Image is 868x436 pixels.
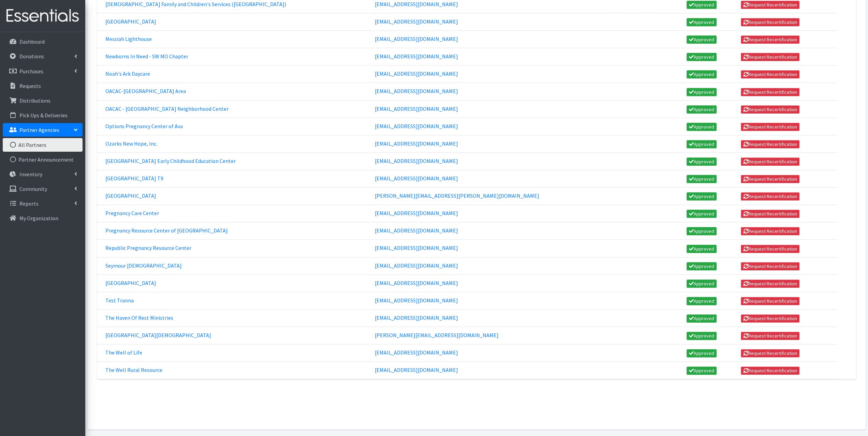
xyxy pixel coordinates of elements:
[105,314,173,321] a: The Haven Of Rest Ministries
[19,200,39,207] p: Reports
[105,140,157,147] a: Ozarks New Hope, Inc.
[687,245,717,253] a: Approved
[741,192,799,200] button: Request Recertification
[375,210,458,216] a: [EMAIL_ADDRESS][DOMAIN_NAME]
[687,1,717,9] a: Approved
[105,53,188,60] a: Newborns In Need - SW MO Chapter
[105,349,142,356] a: The Well of Life
[3,49,83,63] a: Donations
[19,185,47,192] p: Community
[375,53,458,60] a: [EMAIL_ADDRESS][DOMAIN_NAME]
[105,105,229,112] a: OACAC - [GEOGRAPHIC_DATA] Neighborhood Center
[375,192,539,199] a: [PERSON_NAME][EMAIL_ADDRESS][PERSON_NAME][DOMAIN_NAME]
[687,35,717,44] a: Approved
[741,53,799,61] button: Request Recertification
[687,88,717,96] a: Approved
[741,210,799,218] button: Request Recertification
[3,64,83,78] a: Purchases
[687,280,717,288] a: Approved
[375,262,458,269] a: [EMAIL_ADDRESS][DOMAIN_NAME]
[3,197,83,210] a: Reports
[741,35,799,44] button: Request Recertification
[375,280,458,286] a: [EMAIL_ADDRESS][DOMAIN_NAME]
[741,140,799,148] button: Request Recertification
[19,68,43,75] p: Purchases
[741,314,799,322] button: Request Recertification
[3,35,83,48] a: Dashboard
[3,79,83,93] a: Requests
[3,4,83,27] img: HumanEssentials
[741,175,799,183] button: Request Recertification
[375,175,458,182] a: [EMAIL_ADDRESS][DOMAIN_NAME]
[105,88,186,94] a: OACAC-[GEOGRAPHIC_DATA] Area
[19,82,41,89] p: Requests
[375,366,458,373] a: [EMAIL_ADDRESS][DOMAIN_NAME]
[687,105,717,114] a: Approved
[105,210,159,216] a: Pregnancy Care Center
[687,123,717,131] a: Approved
[3,108,83,122] a: Pick Ups & Deliveries
[19,215,58,222] p: My Organization
[105,192,156,199] a: [GEOGRAPHIC_DATA]
[105,227,228,234] a: Pregnancy Resource Center of [GEOGRAPHIC_DATA]
[741,366,799,375] button: Request Recertification
[687,314,717,322] a: Approved
[687,18,717,26] a: Approved
[741,18,799,26] button: Request Recertification
[375,244,458,251] a: [EMAIL_ADDRESS][DOMAIN_NAME]
[375,35,458,42] a: [EMAIL_ADDRESS][DOMAIN_NAME]
[3,123,83,137] a: Partner Agencies
[19,97,50,104] p: Distributions
[741,297,799,305] button: Request Recertification
[105,175,163,182] a: [GEOGRAPHIC_DATA] T9
[105,297,134,304] a: Test Tranna
[375,18,458,25] a: [EMAIL_ADDRESS][DOMAIN_NAME]
[687,53,717,61] a: Approved
[375,1,458,7] a: [EMAIL_ADDRESS][DOMAIN_NAME]
[19,38,45,45] p: Dashboard
[105,244,191,251] a: Republic Pregnancy Resource Center
[687,70,717,78] a: Approved
[741,280,799,288] button: Request Recertification
[741,1,799,9] button: Request Recertification
[687,227,717,235] a: Approved
[375,123,458,130] a: [EMAIL_ADDRESS][DOMAIN_NAME]
[19,171,42,178] p: Inventory
[687,366,717,375] a: Approved
[741,245,799,253] button: Request Recertification
[375,157,458,164] a: [EMAIL_ADDRESS][DOMAIN_NAME]
[741,157,799,166] button: Request Recertification
[3,167,83,181] a: Inventory
[375,227,458,234] a: [EMAIL_ADDRESS][DOMAIN_NAME]
[687,192,717,200] a: Approved
[741,349,799,357] button: Request Recertification
[3,138,83,152] a: All Partners
[687,297,717,305] a: Approved
[105,1,286,7] a: [DEMOGRAPHIC_DATA] Family and Children's Services ([GEOGRAPHIC_DATA])
[375,349,458,356] a: [EMAIL_ADDRESS][DOMAIN_NAME]
[3,211,83,225] a: My Organization
[19,112,68,119] p: Pick Ups & Deliveries
[19,53,44,60] p: Donations
[375,332,499,339] a: [PERSON_NAME][EMAIL_ADDRESS][DOMAIN_NAME]
[105,262,182,269] a: Seymour [DEMOGRAPHIC_DATA]
[19,126,59,133] p: Partner Agencies
[687,262,717,270] a: Approved
[105,157,236,164] a: [GEOGRAPHIC_DATA] Early Childhood Education Center
[687,349,717,357] a: Approved
[375,297,458,304] a: [EMAIL_ADDRESS][DOMAIN_NAME]
[3,182,83,196] a: Community
[3,94,83,107] a: Distributions
[105,123,183,130] a: Options Pregnancy Center of Ava
[105,366,162,373] a: The Well Rural Resource
[105,332,211,339] a: [GEOGRAPHIC_DATA][DEMOGRAPHIC_DATA]
[375,70,458,77] a: [EMAIL_ADDRESS][DOMAIN_NAME]
[3,153,83,166] a: Partner Announcement
[741,332,799,340] button: Request Recertification
[105,35,152,42] a: Messiah Lighthouse
[687,332,717,340] a: Approved
[687,175,717,183] a: Approved
[105,70,150,77] a: Noah's Ark Daycare
[741,88,799,96] button: Request Recertification
[687,140,717,148] a: Approved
